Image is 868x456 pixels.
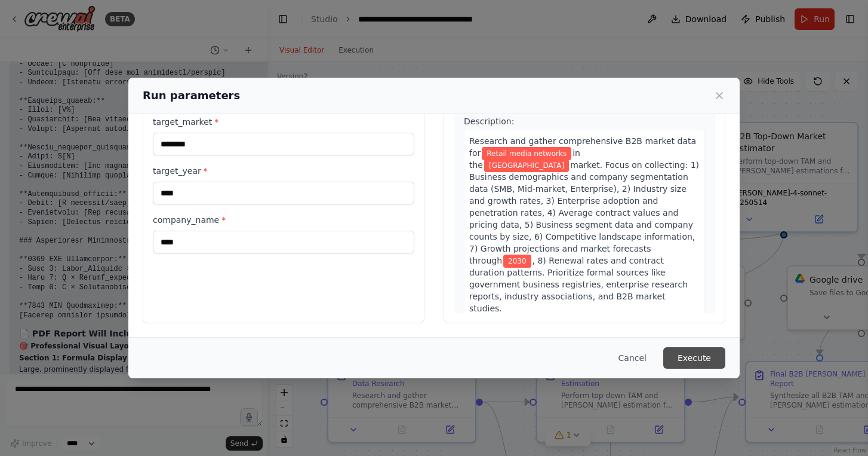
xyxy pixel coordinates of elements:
[663,347,725,369] button: Execute
[609,347,656,369] button: Cancel
[153,165,414,177] label: target_year
[153,214,414,226] label: company_name
[469,148,580,170] span: in the
[482,147,571,160] span: Variable: product_service
[143,87,240,104] h2: Run parameters
[153,116,414,128] label: target_market
[469,160,699,265] span: market. Focus on collecting: 1) Business demographics and company segmentation data (SMB, Mid-mar...
[469,136,696,158] span: Research and gather comprehensive B2B market data for
[503,255,531,268] span: Variable: target_year
[469,256,688,313] span: , 8) Renewal rates and contract duration patterns. Prioritize formal sources like government busi...
[484,159,569,172] span: Variable: target_market
[464,117,514,126] span: Description:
